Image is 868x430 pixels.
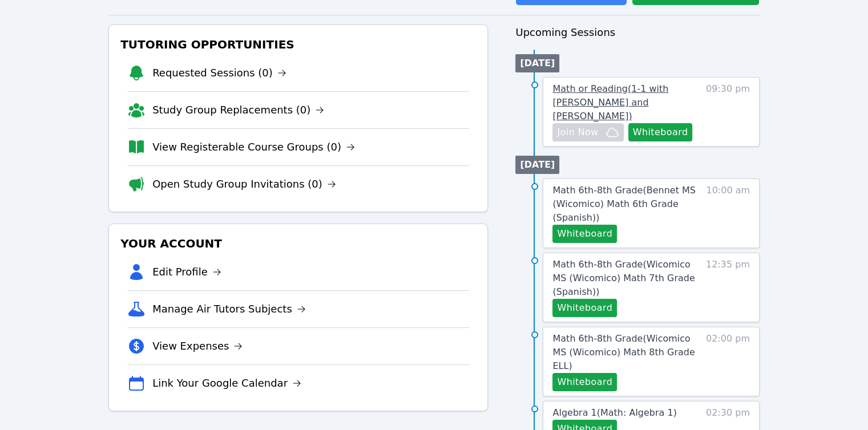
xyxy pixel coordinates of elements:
span: Math or Reading ( 1-1 with [PERSON_NAME] and [PERSON_NAME] ) [552,83,668,121]
span: Math 6th-8th Grade ( Wicomico MS (Wicomico) Math 8th Grade ELL ) [552,333,695,371]
a: Math or Reading(1-1 with [PERSON_NAME] and [PERSON_NAME]) [552,82,700,123]
a: View Expenses [152,338,243,354]
a: Math 6th-8th Grade(Bennet MS (Wicomico) Math 6th Grade (Spanish)) [552,184,700,225]
li: [DATE] [515,156,559,174]
button: Whiteboard [552,373,617,391]
a: Open Study Group Invitations (0) [152,176,336,192]
a: Manage Air Tutors Subjects [152,301,306,317]
span: Algebra 1 ( Math: Algebra 1 ) [552,407,676,418]
span: Math 6th-8th Grade ( Bennet MS (Wicomico) Math 6th Grade (Spanish) ) [552,185,695,223]
a: Edit Profile [152,264,221,280]
span: Math 6th-8th Grade ( Wicomico MS (Wicomico) Math 7th Grade (Spanish) ) [552,259,695,297]
button: Whiteboard [552,299,617,317]
button: Whiteboard [552,225,617,243]
button: Join Now [552,123,623,141]
a: Math 6th-8th Grade(Wicomico MS (Wicomico) Math 7th Grade (Spanish)) [552,258,700,299]
button: Whiteboard [628,123,693,141]
span: 12:35 pm [706,258,750,317]
a: Link Your Google Calendar [152,375,301,391]
span: 02:00 pm [706,332,750,391]
span: 09:30 pm [706,82,750,141]
a: Requested Sessions (0) [152,65,286,81]
h3: Tutoring Opportunities [118,34,478,55]
h3: Your Account [118,233,478,254]
a: Algebra 1(Math: Algebra 1) [552,406,676,420]
li: [DATE] [515,54,559,72]
a: Study Group Replacements (0) [152,102,324,118]
h3: Upcoming Sessions [515,25,760,40]
a: View Registerable Course Groups (0) [152,139,355,155]
a: Math 6th-8th Grade(Wicomico MS (Wicomico) Math 8th Grade ELL) [552,332,700,373]
span: Join Now [557,125,598,139]
span: 10:00 am [706,184,750,243]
